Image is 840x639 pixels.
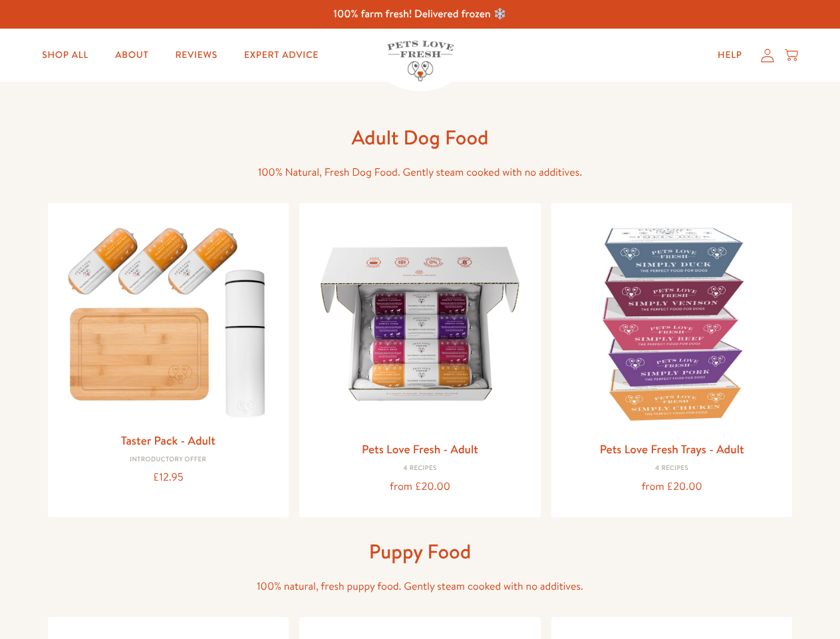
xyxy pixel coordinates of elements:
[310,478,530,496] div: from £20.00
[59,214,279,425] img: Taster Pack - Adult
[562,214,782,434] img: Pets Love Fresh Trays - Adult
[310,465,530,473] div: 4 Recipes
[233,42,329,69] a: Expert Advice
[164,42,227,69] a: Reviews
[31,42,99,69] a: Shop All
[562,465,782,473] div: 4 Recipes
[59,469,279,487] div: £12.95
[257,579,583,594] span: 100% natural, fresh puppy food. Gently steam cooked with no additives.
[600,441,744,457] a: Pets Love Fresh Trays - Adult
[310,214,530,434] img: Pets Love Fresh - Adult
[208,538,633,564] h1: Puppy Food
[104,42,159,69] a: About
[387,41,454,81] img: Pets Love Fresh
[707,42,753,69] a: Help
[362,441,478,457] a: Pets Love Fresh - Adult
[258,165,582,180] span: 100% Natural, Fresh Dog Food. Gently steam cooked with no additives.
[121,432,215,449] a: Taster Pack - Adult
[562,478,782,496] div: from £20.00
[208,124,633,150] h1: Adult Dog Food
[59,456,279,464] div: Introductory Offer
